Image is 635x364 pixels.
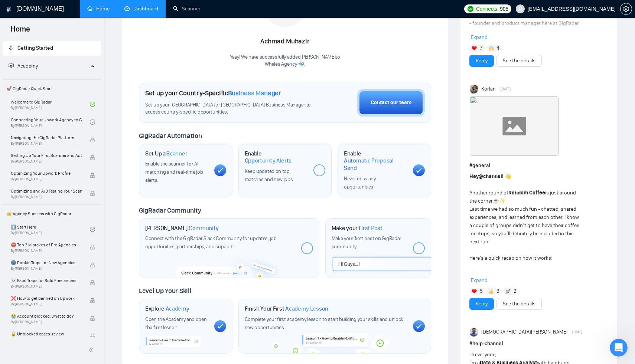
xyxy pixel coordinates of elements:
[11,266,82,271] span: By [PERSON_NAME]
[469,298,494,310] button: Reply
[245,157,292,164] span: Opportunity Alerts
[11,159,82,164] span: By [PERSON_NAME]
[476,300,488,308] a: Reply
[476,5,498,13] span: Connects:
[90,137,95,142] span: lock
[11,134,82,141] span: Navigating the GigRadar Platform
[496,298,542,310] button: See the details
[245,305,328,312] h1: Finish Your First
[500,5,508,13] span: 905
[90,280,95,285] span: lock
[3,206,100,221] span: 👑 Agency Success with GigRadar
[230,35,340,48] div: Achmad Muhazir
[176,252,283,278] img: slackcommunity-bg.png
[505,173,511,180] span: 👋
[11,221,90,237] a: 1️⃣ Start HereBy[PERSON_NAME]
[17,63,38,69] span: Academy
[166,305,189,312] span: Academy
[145,316,207,331] span: Open the Academy and open the first lesson.
[508,190,545,196] strong: Random Coffee
[230,54,340,68] div: Yaay! We have successfully added [PERSON_NAME] to
[145,150,187,157] h1: Set Up a
[88,347,96,354] span: double-left
[11,241,82,249] span: ⛔ Top 3 Mistakes of Pro Agencies
[11,177,82,181] span: By [PERSON_NAME]
[90,298,95,303] span: lock
[479,173,502,180] span: @channel
[496,55,542,67] button: See the details
[471,277,488,283] span: Expand
[476,57,488,65] a: Reply
[90,227,95,232] span: check-circle
[469,340,608,348] h1: # help-channel
[11,141,82,146] span: By [PERSON_NAME]
[145,89,281,97] h1: Set up your Country-Specific
[11,320,82,324] span: By [PERSON_NAME]
[11,295,82,302] span: ❌ How to get banned on Upwork
[332,235,401,250] span: Make your first post on GigRadar community.
[166,150,187,157] span: Scanner
[471,34,488,40] span: Expand
[4,24,36,39] span: Home
[344,150,407,172] h1: Enable
[469,271,476,278] span: ✅
[90,262,95,268] span: lock
[90,191,95,196] span: lock
[503,300,535,308] a: See the details
[11,312,82,320] span: 😭 Account blocked: what to do?
[9,63,38,69] span: Academy
[11,249,82,253] span: By [PERSON_NAME]
[496,45,499,52] span: 4
[489,289,494,294] img: 👍
[139,206,201,214] span: GigRadar Community
[11,96,90,112] a: Welcome to GigRadarBy[PERSON_NAME]
[332,224,382,232] h1: Make your
[496,288,499,295] span: 3
[90,102,95,107] span: check-circle
[245,316,404,331] span: Complete your first academy lesson to start building your skills and unlock new opportunities.
[499,198,505,204] span: ✨
[489,46,494,51] img: 🙌
[87,6,110,12] a: homeHome
[6,3,12,15] img: logo
[139,287,191,295] span: Level Up Your Skill
[357,89,425,117] button: Contact our team
[139,132,202,140] span: GigRadar Automation
[518,6,523,12] span: user
[3,41,101,56] li: Getting Started
[344,176,376,190] span: Never miss any opportunities.
[472,289,477,294] img: ❤️
[371,99,411,107] div: Contact our team
[503,57,535,65] a: See the details
[145,102,313,116] span: Set up your [GEOGRAPHIC_DATA] or [GEOGRAPHIC_DATA] Business Manager to access country-specific op...
[468,6,473,12] img: upwork-logo.png
[90,334,95,339] span: lock
[469,161,608,170] h1: # general
[245,150,308,164] h1: Enable
[245,168,294,183] span: Keep updated on top matches and new jobs.
[470,328,479,337] img: Muhammad Affaf
[501,86,511,92] span: [DATE]
[493,198,499,204] span: ☕
[11,195,82,199] span: By [PERSON_NAME]
[344,157,407,171] span: Automatic Proposal Send
[90,316,95,321] span: lock
[11,259,82,266] span: 🌚 Rookie Traps for New Agencies
[145,224,219,232] h1: [PERSON_NAME]
[621,6,632,12] span: setting
[9,63,14,68] span: fund-projection-screen
[469,55,494,67] button: Reply
[230,61,340,68] p: Whales Agency 🐳 .
[514,288,517,295] span: 2
[359,224,382,232] span: First Post
[90,155,95,160] span: lock
[90,119,95,125] span: check-circle
[505,289,511,294] img: 🚀
[11,187,82,195] span: Optimizing and A/B Testing Your Scanner for Better Results
[481,328,567,336] span: [DEMOGRAPHIC_DATA][PERSON_NAME]
[620,3,632,15] button: setting
[480,45,482,52] span: 7
[173,6,201,12] a: searchScanner
[470,96,559,156] img: F09JWBR8KB8-Coffee%20chat%20round%202.gif
[572,329,582,335] span: [DATE]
